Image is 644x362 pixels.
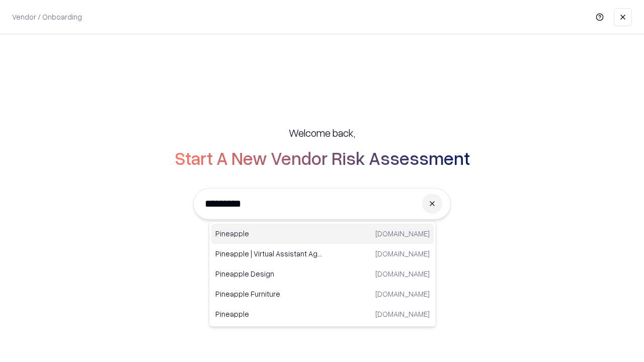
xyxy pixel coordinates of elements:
p: [DOMAIN_NAME] [375,248,430,259]
p: Pineapple Furniture [215,289,323,299]
h2: Start A New Vendor Risk Assessment [175,148,470,168]
p: Pineapple Design [215,268,323,279]
p: Vendor / Onboarding [12,12,82,22]
div: Suggestions [209,221,436,327]
p: Pineapple | Virtual Assistant Agency [215,248,323,259]
p: Pineapple [215,309,323,319]
p: [DOMAIN_NAME] [375,309,430,319]
p: [DOMAIN_NAME] [375,268,430,279]
p: [DOMAIN_NAME] [375,228,430,239]
p: [DOMAIN_NAME] [375,289,430,299]
p: Pineapple [215,228,323,239]
h5: Welcome back, [289,126,355,140]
